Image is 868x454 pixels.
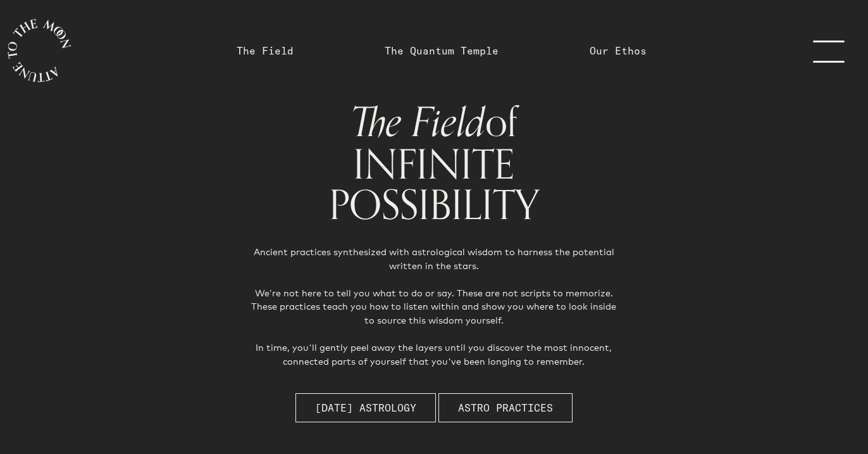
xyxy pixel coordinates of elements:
[385,43,499,58] a: The Quantum Temple
[237,43,294,58] a: The Field
[458,400,553,415] span: Astro Practices
[590,43,647,58] a: Our Ethos
[350,90,485,156] span: The Field
[438,393,573,422] button: Astro Practices
[295,393,436,422] button: [DATE] Astrology
[227,101,640,225] h1: of INFINITE POSSIBILITY
[247,245,620,368] p: Ancient practices synthesized with astrological wisdom to harness the potential written in the st...
[315,400,416,415] span: [DATE] Astrology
